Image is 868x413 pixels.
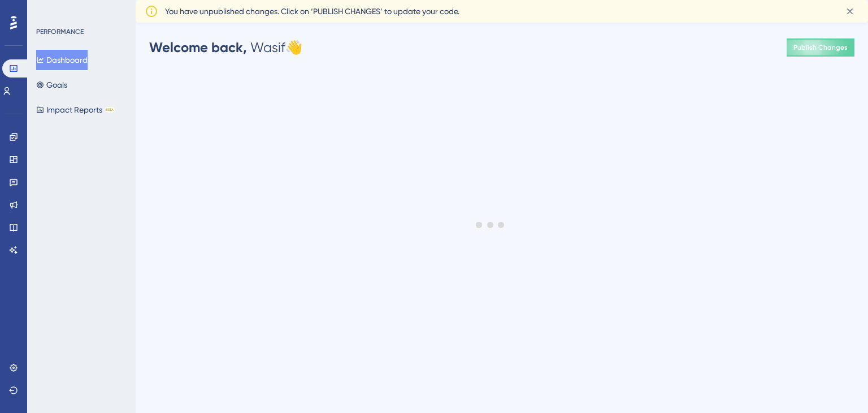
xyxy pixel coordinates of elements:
[149,38,302,57] div: Wasif 👋
[787,38,854,57] button: Publish Changes
[793,43,848,52] span: Publish Changes
[36,100,115,120] button: Impact ReportsBETA
[36,27,84,36] div: PERFORMANCE
[149,39,247,55] span: Welcome back,
[105,107,115,113] div: BETA
[165,5,459,18] span: You have unpublished changes. Click on ‘PUBLISH CHANGES’ to update your code.
[36,75,67,95] button: Goals
[36,50,88,70] button: Dashboard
